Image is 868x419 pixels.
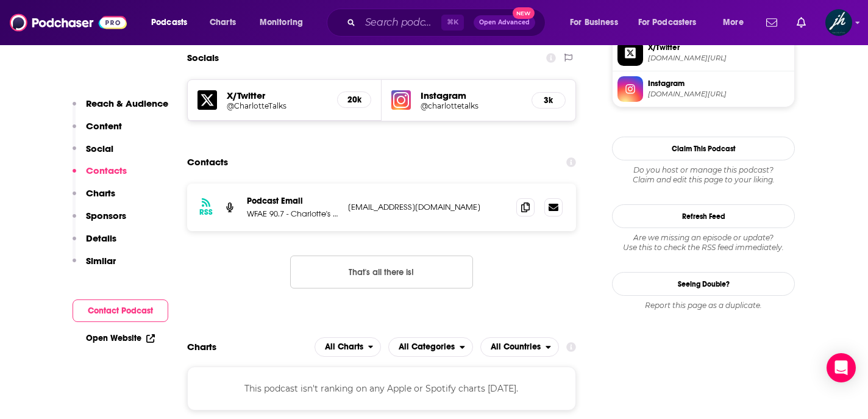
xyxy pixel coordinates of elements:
button: Social [73,143,113,165]
span: Logged in as JHPublicRelations [825,9,852,36]
button: Refresh Feed [612,204,795,228]
span: ⌘ K [441,15,464,30]
button: Open AdvancedNew [474,15,535,30]
button: Content [73,120,122,143]
a: Open Website [86,333,155,343]
p: Social [86,143,113,154]
button: Reach & Audience [73,98,168,120]
button: open menu [315,337,382,357]
p: Content [86,120,122,132]
button: open menu [388,337,473,357]
a: Show notifications dropdown [792,12,811,33]
div: Are we missing an episode or update? Use this to check the RSS feed immediately. [612,233,795,252]
p: Details [86,232,116,244]
button: Claim This Podcast [612,137,795,160]
span: For Business [570,14,618,31]
h5: Instagram [421,90,522,101]
button: Show profile menu [825,9,852,36]
span: New [513,7,535,19]
button: Contact Podcast [73,299,168,322]
p: Reach & Audience [86,98,168,109]
h5: 20k [347,95,361,105]
h2: Categories [388,337,473,357]
button: Details [73,232,116,255]
a: @charlottetalks [421,101,522,110]
div: Claim and edit this page to your liking. [612,165,795,185]
button: Contacts [73,165,127,187]
a: Charts [202,13,243,32]
span: Instagram [648,78,789,89]
a: Show notifications dropdown [761,12,782,33]
h2: Charts [187,341,216,353]
p: Similar [86,255,116,267]
span: Charts [210,14,236,31]
a: @CharlotteTalks [227,101,327,110]
a: X/Twitter[DOMAIN_NAME][URL] [617,40,789,66]
a: Seeing Double? [612,272,795,296]
span: twitter.com/CharlotteTalks [648,54,789,63]
img: iconImage [391,90,411,110]
span: All Categories [399,343,455,351]
p: Charts [86,187,115,199]
span: All Countries [491,343,541,351]
h5: X/Twitter [227,90,327,101]
span: All Charts [325,343,363,351]
div: Report this page as a duplicate. [612,301,795,310]
p: Podcast Email [247,196,338,206]
img: User Profile [825,9,852,36]
div: This podcast isn't ranking on any Apple or Spotify charts [DATE]. [187,367,576,410]
span: More [723,14,744,31]
button: open menu [630,13,714,32]
a: Instagram[DOMAIN_NAME][URL] [617,76,789,102]
button: Sponsors [73,210,126,232]
p: WFAE 90.7 - Charlotte's NPR News Source [247,209,338,219]
h5: 3k [542,95,555,106]
span: instagram.com/charlottetalks [648,90,789,99]
h2: Contacts [187,151,228,174]
p: Sponsors [86,210,126,221]
button: open menu [480,337,559,357]
span: Podcasts [151,14,187,31]
p: [EMAIL_ADDRESS][DOMAIN_NAME] [348,202,507,212]
div: Search podcasts, credits, & more... [338,9,557,37]
button: open menu [714,13,759,32]
span: Open Advanced [479,20,530,26]
h2: Socials [187,46,219,70]
span: Do you host or manage this podcast? [612,165,795,175]
button: open menu [561,13,633,32]
button: open menu [143,13,203,32]
span: Monitoring [260,14,303,31]
img: Podchaser - Follow, Share and Rate Podcasts [10,11,127,34]
h3: RSS [199,207,213,217]
button: Nothing here. [290,256,473,288]
span: For Podcasters [638,14,697,31]
button: open menu [251,13,319,32]
input: Search podcasts, credits, & more... [360,13,441,32]
button: Charts [73,187,115,210]
p: Contacts [86,165,127,176]
h2: Platforms [315,337,382,357]
h2: Countries [480,337,559,357]
button: Similar [73,255,116,278]
span: X/Twitter [648,42,789,53]
div: Open Intercom Messenger [827,353,856,382]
